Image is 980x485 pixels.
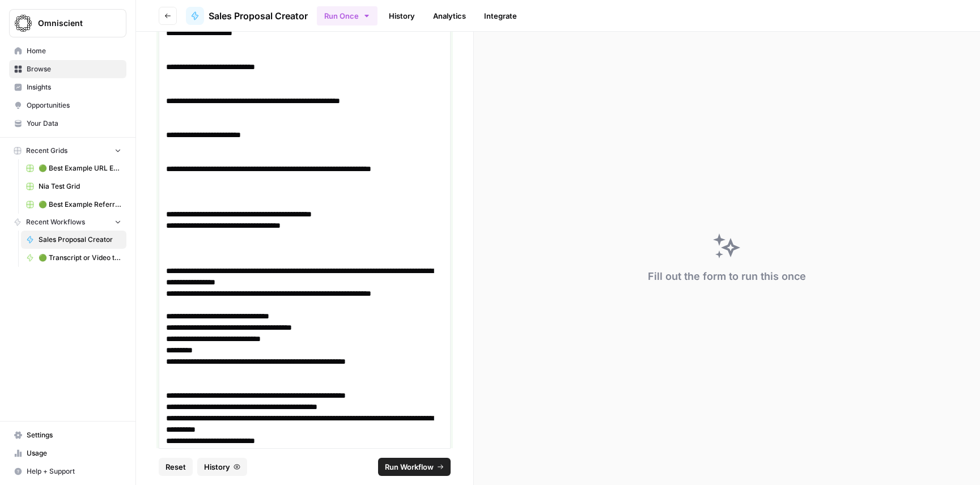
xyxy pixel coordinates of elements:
[317,6,377,25] button: Run Once
[9,96,126,114] a: Opportunities
[26,217,85,227] span: Recent Workflows
[21,231,126,249] a: Sales Proposal Creator
[27,466,121,477] span: Help + Support
[9,444,126,462] a: Usage
[13,13,33,33] img: Omniscient Logo
[9,114,126,133] a: Your Data
[9,462,126,480] button: Help + Support
[197,458,247,476] button: History
[39,163,121,173] span: 🟢 Best Example URL Extractor Grid (3)
[385,461,434,473] span: Run Workflow
[27,448,121,458] span: Usage
[27,430,121,440] span: Settings
[9,42,126,60] a: Home
[39,235,121,245] span: Sales Proposal Creator
[38,18,107,29] span: Omniscient
[378,458,451,476] button: Run Workflow
[477,7,524,25] a: Integrate
[382,7,422,25] a: History
[209,9,308,23] span: Sales Proposal Creator
[26,146,67,156] span: Recent Grids
[39,181,121,192] span: Nia Test Grid
[21,177,126,195] a: Nia Test Grid
[9,214,126,231] button: Recent Workflows
[21,159,126,177] a: 🟢 Best Example URL Extractor Grid (3)
[39,253,121,263] span: 🟢 Transcript or Video to LinkedIn Posts
[27,82,121,92] span: Insights
[648,269,806,284] div: Fill out the form to run this once
[9,426,126,444] a: Settings
[27,64,121,74] span: Browse
[166,461,186,473] span: Reset
[159,458,193,476] button: Reset
[27,100,121,110] span: Opportunities
[21,249,126,267] a: 🟢 Transcript or Video to LinkedIn Posts
[27,118,121,129] span: Your Data
[204,461,230,473] span: History
[426,7,473,25] a: Analytics
[9,9,126,37] button: Workspace: Omniscient
[39,199,121,210] span: 🟢 Best Example Referring Domains Finder Grid (1)
[9,142,126,159] button: Recent Grids
[27,46,121,56] span: Home
[9,60,126,78] a: Browse
[186,7,308,25] a: Sales Proposal Creator
[9,78,126,96] a: Insights
[21,195,126,214] a: 🟢 Best Example Referring Domains Finder Grid (1)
